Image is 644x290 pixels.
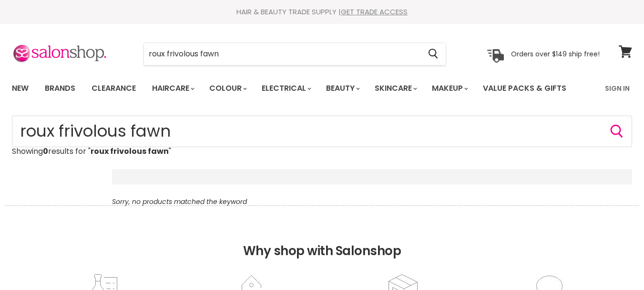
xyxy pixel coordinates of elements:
[420,43,446,65] button: Search
[511,49,600,58] p: Orders over $149 ship free!
[12,116,632,147] form: Product
[319,78,366,98] a: Beauty
[476,78,573,98] a: Value Packs & Gifts
[341,7,408,17] a: GET TRADE ACCESS
[202,78,253,98] a: Colour
[143,43,446,65] form: Product
[599,78,635,98] a: Sign In
[43,146,48,157] strong: 0
[12,147,632,156] p: Showing results for " "
[255,78,317,98] a: Electrical
[144,43,420,65] input: Search
[145,78,200,98] a: Haircare
[84,78,143,98] a: Clearance
[5,78,36,98] a: New
[38,78,82,98] a: Brands
[112,197,247,206] em: Sorry, no products matched the keyword
[5,75,586,102] ul: Main menu
[425,78,474,98] a: Makeup
[12,116,632,147] input: Search
[5,205,639,273] h2: Why shop with Salonshop
[609,124,624,139] button: Search
[368,78,423,98] a: Skincare
[91,146,169,157] strong: roux frivolous fawn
